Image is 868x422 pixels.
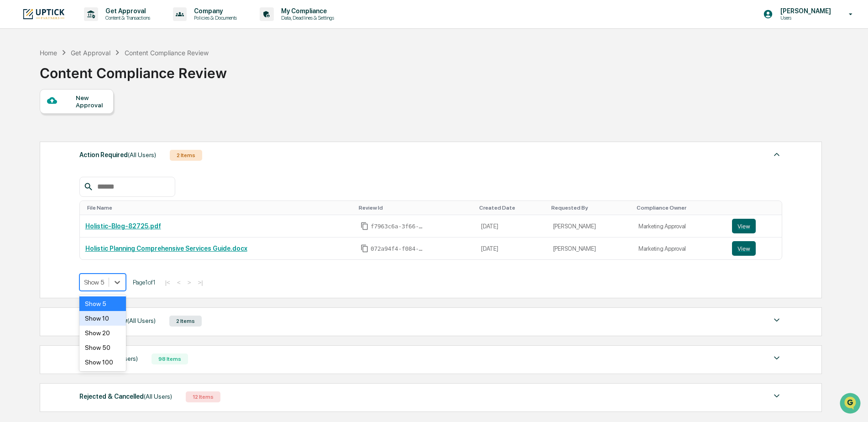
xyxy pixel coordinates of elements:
span: Pylon [91,155,110,162]
a: 🔎Data Lookup [5,129,61,145]
a: View [732,241,776,256]
span: (All Users) [127,317,156,324]
div: Show 50 [79,340,126,355]
p: How can we help? [9,19,166,34]
span: Preclearance [18,115,59,124]
p: Policies & Documents [187,15,241,21]
div: Show 5 [79,296,126,311]
div: 2 Items [170,150,202,161]
div: 2 Items [169,316,202,327]
span: Data Lookup [18,132,58,142]
a: View [732,219,776,233]
button: View [732,241,756,256]
div: New Approval [76,94,106,109]
div: Start new chat [31,70,150,79]
a: 🗄️Attestations [63,111,117,128]
div: Get Approval [71,49,110,57]
div: Content Compliance Review [40,58,227,81]
p: Get Approval [98,7,155,15]
span: (All Users) [128,151,156,158]
p: Users [773,15,836,21]
span: f7963c6a-3f66-4ae2-a96b-716662de6d6a [371,223,425,230]
a: Holistic Planning Comprehensive Services Guide.docx [85,245,247,252]
a: Powered byPylon [64,154,110,162]
span: Copy Id [361,222,369,230]
img: caret [771,353,782,364]
div: Show 10 [79,311,126,326]
div: Toggle SortBy [551,205,629,211]
p: Data, Deadlines & Settings [274,15,339,21]
div: Show 20 [79,326,126,340]
td: Marketing Approval [633,215,727,237]
span: Copy Id [361,244,369,253]
iframe: Open customer support [839,392,863,417]
button: Start new chat [155,73,166,84]
img: caret [771,315,782,326]
p: Company [187,7,241,15]
div: 🗄️ [66,116,73,123]
div: Home [40,49,57,57]
a: Holistic-Blog-82725.pdf [85,222,161,230]
div: 🔎 [9,133,16,141]
a: 🖐️Preclearance [5,111,63,128]
div: Action Required [79,149,156,161]
button: < [174,279,183,286]
p: Content & Transactions [98,15,155,21]
div: Toggle SortBy [87,205,351,211]
span: Attestations [75,115,113,124]
button: View [732,219,756,233]
td: Marketing Approval [633,237,727,259]
button: |< [162,279,173,286]
button: > [185,279,194,286]
img: caret [771,390,782,401]
img: logo [22,8,66,20]
td: [DATE] [476,215,548,237]
div: 98 Items [152,353,188,364]
span: 072a94f4-f084-4661-93f9-36cf89bf0dfc [371,245,425,253]
div: Toggle SortBy [734,205,778,211]
img: 1746055101610-c473b297-6a78-478c-a979-82029cc54cd1 [9,70,26,86]
div: 12 Items [186,391,220,402]
td: [DATE] [476,237,548,259]
div: Toggle SortBy [637,205,723,211]
span: (All Users) [144,393,172,400]
div: Show 100 [79,355,126,369]
p: My Compliance [274,7,339,15]
div: 🖐️ [9,116,16,123]
div: We're available if you need us! [31,79,115,86]
div: Toggle SortBy [479,205,544,211]
div: Content Compliance Review [125,49,209,57]
td: [PERSON_NAME] [548,237,633,259]
span: Page 1 of 1 [133,279,156,286]
div: Rejected & Cancelled [79,390,172,402]
button: >| [195,279,205,286]
td: [PERSON_NAME] [548,215,633,237]
div: Toggle SortBy [359,205,472,211]
img: caret [771,149,782,160]
p: [PERSON_NAME] [773,7,836,15]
